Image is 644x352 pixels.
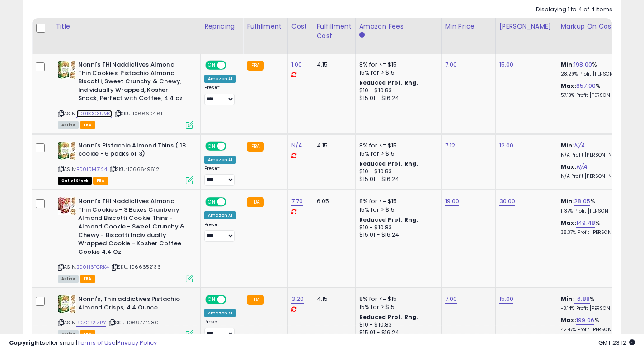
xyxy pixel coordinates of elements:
[499,295,514,304] a: 15.00
[225,62,240,69] span: OFF
[536,5,612,14] div: Displaying 1 to 4 of 4 items
[291,295,304,304] a: 3.20
[359,79,418,86] b: Reduced Prof. Rng.
[561,61,636,77] div: %
[574,141,585,150] a: N/A
[317,22,352,41] div: Fulfillment Cost
[561,295,574,303] b: Min:
[561,60,574,69] b: Min:
[76,166,107,173] a: B00I0M3124
[576,81,596,90] a: 857.00
[247,295,263,305] small: FBA
[247,22,283,31] div: Fulfillment
[499,197,516,206] a: 30.00
[445,22,492,31] div: Min Price
[561,197,574,205] b: Min:
[58,275,79,283] span: All listings currently available for purchase on Amazon
[359,95,434,102] div: $15.01 - $16.24
[561,141,574,150] b: Min:
[359,142,434,150] div: 8% for <= $15
[359,295,434,303] div: 8% for <= $15
[204,211,236,219] div: Amazon AI
[499,60,514,69] a: 15.00
[561,229,636,236] p: 38.37% Profit [PERSON_NAME]
[58,61,193,128] div: ASIN:
[561,82,636,99] div: %
[225,142,240,150] span: OFF
[561,316,577,324] b: Max:
[445,60,457,69] a: 7.00
[117,338,157,347] a: Privacy Policy
[576,316,594,325] a: 199.06
[77,338,116,347] a: Terms of Use
[359,206,434,214] div: 15% for > $15
[359,160,418,167] b: Reduced Prof. Rng.
[225,296,240,304] span: OFF
[80,121,95,129] span: FBA
[204,156,236,164] div: Amazon AI
[247,61,263,71] small: FBA
[58,197,193,281] div: ASIN:
[93,177,108,185] span: FBA
[108,166,159,173] span: | SKU: 1066649612
[561,81,577,90] b: Max:
[359,31,365,39] small: Amazon Fees.
[78,197,188,258] b: Nonni's THINaddictives Almond Thin Cookies - 3 Boxes Cranberry Almond Biscotti Cookie Thins - Alm...
[317,295,348,303] div: 4.15
[76,263,109,271] a: B00H6TCRK4
[78,61,188,105] b: Nonni's THINaddictives Almond Thin Cookies, Pistachio Almond Biscotti, Sweet Crunchy & Chewy, Ind...
[561,71,636,77] p: 28.29% Profit [PERSON_NAME]
[359,224,434,232] div: $10 - $10.83
[204,22,239,31] div: Repricing
[291,22,309,31] div: Cost
[561,92,636,99] p: 57.13% Profit [PERSON_NAME]
[561,22,639,31] div: Markup on Cost
[561,197,636,214] div: %
[499,22,553,31] div: [PERSON_NAME]
[58,295,76,313] img: 519yujr3NbL._SL40_.jpg
[445,197,460,206] a: 19.00
[204,75,236,83] div: Amazon AI
[225,198,240,206] span: OFF
[204,85,236,105] div: Preset:
[317,197,348,205] div: 6.05
[58,197,76,215] img: 61mY3QIOYKL._SL40_.jpg
[574,197,590,206] a: 28.05
[291,60,302,69] a: 1.00
[58,121,79,129] span: All listings currently available for purchase on Amazon
[561,173,636,180] p: N/A Profit [PERSON_NAME]
[247,142,263,152] small: FBA
[359,321,434,329] div: $10 - $10.83
[561,305,636,312] p: -3.14% Profit [PERSON_NAME]
[359,87,434,95] div: $10 - $10.83
[58,142,76,160] img: 519yujr3NbL._SL40_.jpg
[561,152,636,158] p: N/A Profit [PERSON_NAME]
[561,316,636,333] div: %
[359,231,434,239] div: $15.01 - $16.24
[574,60,592,69] a: 198.00
[58,142,193,184] div: ASIN:
[359,216,418,224] b: Reduced Prof. Rng.
[359,313,418,321] b: Reduced Prof. Rng.
[561,162,577,171] b: Max:
[76,110,112,118] a: B00KOC3UMO
[359,303,434,311] div: 15% for > $15
[204,319,236,339] div: Preset:
[58,295,193,337] div: ASIN:
[113,110,162,117] span: | SKU: 1066604161
[291,141,302,150] a: N/A
[574,295,590,304] a: -6.88
[204,309,236,317] div: Amazon AI
[561,208,636,214] p: 11.37% Profit [PERSON_NAME]
[445,295,457,304] a: 7.00
[206,296,217,304] span: ON
[78,295,188,314] b: Nonni's, Thin addictives Pistachio Almond Crisps, 4.4 Ounce
[110,263,161,271] span: | SKU: 1066652136
[206,62,217,69] span: ON
[9,339,157,347] div: seller snap | |
[561,219,636,236] div: %
[557,18,643,54] th: The percentage added to the cost of goods (COGS) that forms the calculator for Min & Max prices.
[80,275,95,283] span: FBA
[499,141,514,150] a: 12.00
[58,61,76,79] img: 519yujr3NbL._SL40_.jpg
